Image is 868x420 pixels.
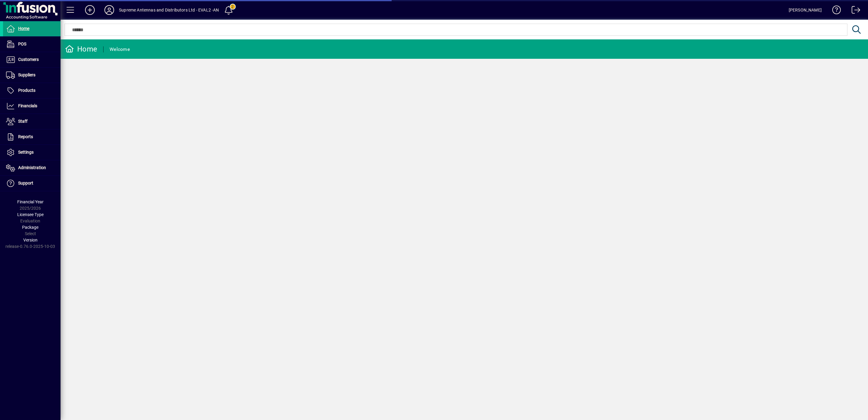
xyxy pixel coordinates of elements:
[3,68,61,83] a: Suppliers
[3,52,61,67] a: Customers
[18,57,39,62] span: Customers
[119,5,219,15] div: Supreme Antennas and Distributors Ltd - EVAL2 -AN
[80,5,100,15] button: Add
[100,5,119,15] button: Profile
[22,225,38,230] span: Package
[18,88,35,93] span: Products
[17,199,44,204] span: Financial Year
[3,114,61,129] a: Staff
[110,45,130,54] div: Welcome
[18,72,35,77] span: Suppliers
[847,1,860,21] a: Logout
[789,5,822,15] div: [PERSON_NAME]
[65,44,97,54] div: Home
[18,134,33,139] span: Reports
[828,1,841,21] a: Knowledge Base
[3,145,61,160] a: Settings
[18,150,34,155] span: Settings
[18,103,37,108] span: Financials
[3,37,61,52] a: POS
[3,98,61,114] a: Financials
[18,42,26,46] span: POS
[3,83,61,98] a: Products
[3,176,61,191] a: Support
[18,119,28,124] span: Staff
[18,165,46,170] span: Administration
[3,160,61,175] a: Administration
[18,181,33,185] span: Support
[3,129,61,145] a: Reports
[23,238,38,242] span: Version
[18,26,29,31] span: Home
[17,212,44,217] span: Licensee Type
